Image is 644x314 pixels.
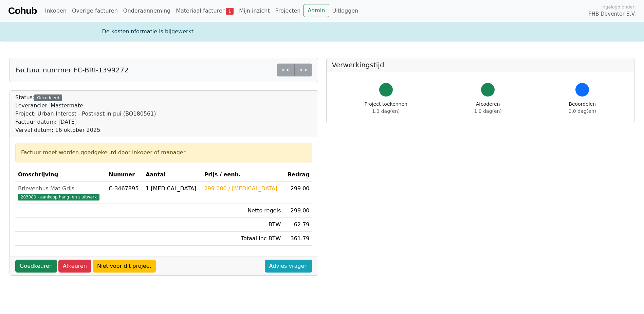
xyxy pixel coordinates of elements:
a: Cohub [8,3,37,19]
div: Brievenbus Mat Grijs [18,185,103,193]
div: Project toekennen [365,101,407,115]
span: 0.0 dag(en) [569,108,596,114]
div: De kosteninformatie is bijgewerkt [98,28,546,36]
a: Advies vragen [265,260,312,273]
span: 1 [226,8,234,15]
td: 361.79 [283,232,312,246]
td: 299.00 [283,204,312,218]
div: Project: Urban Interest - Postkast in pui (BO180561) [15,110,156,118]
th: Aantal [143,168,201,182]
a: Mijn inzicht [236,4,273,18]
td: 299.00 [283,182,312,204]
a: Goedkeuren [15,260,57,273]
h5: Verwerkingstijd [332,61,629,69]
td: Totaal inc BTW [201,232,283,246]
td: 62.79 [283,218,312,232]
a: Brievenbus Mat Grijs203080 - aankoop hang- en sluitwerk [18,185,103,201]
span: 1.3 dag(en) [372,108,400,114]
span: 203080 - aankoop hang- en sluitwerk [18,194,99,200]
div: 299.000 / [MEDICAL_DATA] [204,185,281,193]
td: BTW [201,218,283,232]
th: Prijs / eenh. [201,168,283,182]
td: C-3467895 [106,182,143,204]
span: 1.0 dag(en) [474,108,502,114]
div: Leverancier: Mastermate [15,102,156,110]
div: Beoordelen [569,101,596,115]
a: Onderaanneming [121,4,173,18]
th: Nummer [106,168,143,182]
h5: Factuur nummer FC-BRI-1399272 [15,66,129,74]
a: Projecten [273,4,303,18]
div: Factuur moet worden goedgekeurd door inkoper of manager. [21,149,307,157]
span: Ingelogd onder: [601,4,636,10]
th: Bedrag [283,168,312,182]
span: PHB Deventer B.V. [588,10,636,18]
th: Omschrijving [15,168,106,182]
div: Factuur datum: [DATE] [15,118,156,126]
a: Materiaal facturen1 [173,4,236,18]
div: 1 [MEDICAL_DATA] [146,185,199,193]
div: Status: [15,93,156,134]
div: Afcoderen [474,101,502,115]
a: Overige facturen [69,4,121,18]
a: Afkeuren [58,260,91,273]
div: Verval datum: 16 oktober 2025 [15,126,156,134]
td: Netto regels [201,204,283,218]
a: Uitloggen [329,4,361,18]
a: Inkopen [42,4,69,18]
a: Admin [303,4,329,17]
div: Gecodeerd [34,94,62,101]
a: Niet voor dit project [93,260,156,273]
